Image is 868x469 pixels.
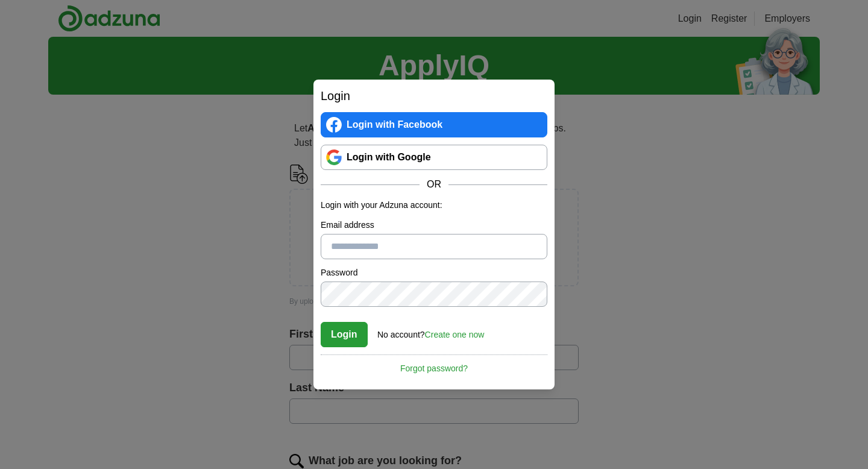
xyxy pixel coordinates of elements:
span: OR [420,177,448,192]
a: Login with Facebook [321,112,547,137]
a: Create one now [425,330,485,339]
h2: Login [321,87,547,105]
p: Login with your Adzuna account: [321,199,547,212]
label: Email address [321,219,547,231]
label: Password [321,266,547,279]
a: Login with Google [321,145,547,170]
div: No account? [377,321,484,341]
a: Forgot password? [321,354,547,375]
button: Login [321,322,368,347]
